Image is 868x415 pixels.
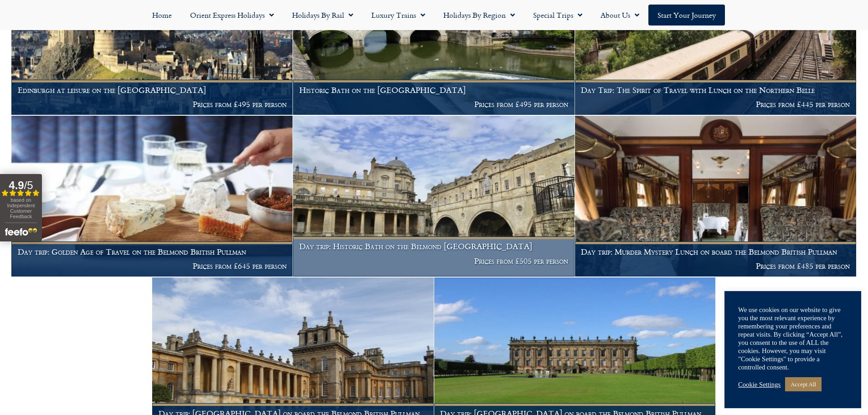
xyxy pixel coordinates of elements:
a: Day trip: Murder Mystery Lunch on board the Belmond British Pullman Prices from £485 per person [575,116,857,277]
a: Special Trips [524,5,591,26]
h1: Day trip: Golden Age of Travel on the Belmond British Pullman [18,247,287,256]
a: About Us [591,5,648,26]
nav: Menu [5,5,863,26]
p: Prices from £505 per person [299,256,568,266]
a: Accept All [785,377,822,391]
h1: Day trip: Historic Bath on the Belmond [GEOGRAPHIC_DATA] [299,242,568,251]
a: Orient Express Holidays [181,5,283,26]
a: Cookie Settings [738,380,781,389]
h1: Edinburgh at leisure on the [GEOGRAPHIC_DATA] [18,86,287,95]
p: Prices from £485 per person [581,261,850,271]
h1: Historic Bath on the [GEOGRAPHIC_DATA] [299,86,568,95]
a: Luxury Trains [362,5,434,26]
h1: Day trip: Murder Mystery Lunch on board the Belmond British Pullman [581,247,850,256]
p: Prices from £495 per person [299,100,568,109]
div: We use cookies on our website to give you the most relevant experience by remembering your prefer... [738,306,847,371]
p: Prices from £645 per person [18,261,287,271]
a: Holidays by Rail [283,5,362,26]
h1: Day Trip: The Spirit of Travel with Lunch on the Northern Belle [581,86,850,95]
p: Prices from £495 per person [18,100,287,109]
a: Home [143,5,181,26]
a: Day trip: Golden Age of Travel on the Belmond British Pullman Prices from £645 per person [11,116,293,277]
a: Start your Journey [648,5,725,26]
a: Holidays by Region [434,5,524,26]
p: Prices from £445 per person [581,100,850,109]
a: Day trip: Historic Bath on the Belmond [GEOGRAPHIC_DATA] Prices from £505 per person [293,116,575,277]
